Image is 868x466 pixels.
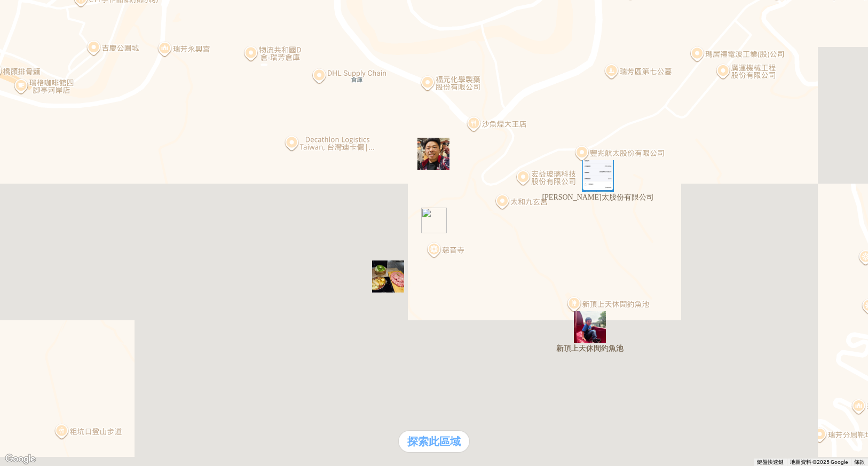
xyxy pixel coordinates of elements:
[399,431,469,452] div: 探索此區域
[790,459,848,465] span: 地圖資料 ©2025 Google
[570,307,610,347] div: 新頂上天休閒釣魚池
[854,459,865,465] a: 條款 (在新分頁中開啟)
[757,459,784,466] button: 鍵盤快速鍵
[3,452,38,466] a: 在 Google 地圖上開啟這個區域 (開啟新視窗)
[3,452,38,466] img: Google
